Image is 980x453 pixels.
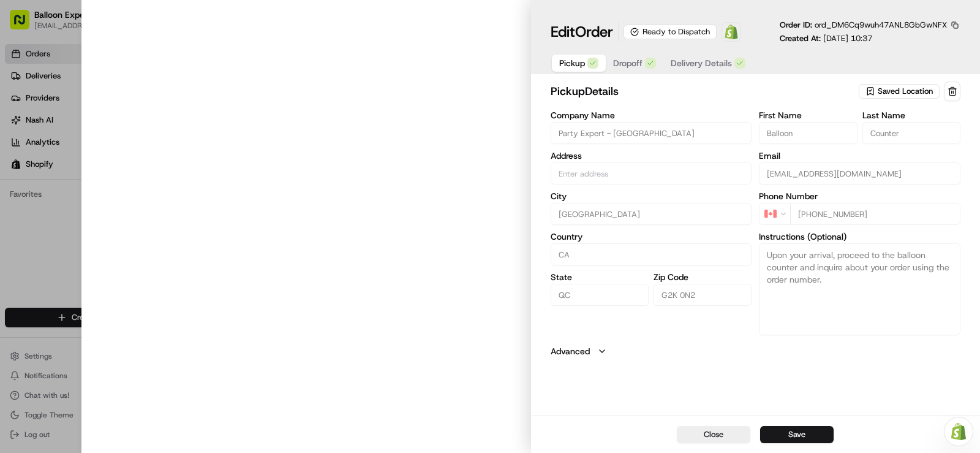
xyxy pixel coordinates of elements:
[724,25,739,39] img: Shopify
[759,232,960,241] label: Instructions (Optional)
[759,192,960,200] label: Phone Number
[677,426,750,443] button: Close
[551,273,649,281] label: State
[551,243,752,265] input: Enter country
[759,243,960,335] textarea: Upon your arrival, proceed to the balloon counter and inquire about your order using the order nu...
[575,22,613,42] span: Order
[859,83,941,100] button: Saved Location
[759,162,960,185] input: Enter email
[624,25,717,39] div: Ready to Dispatch
[551,111,752,120] label: Company Name
[654,284,752,306] input: Enter zip code
[862,122,960,144] input: Enter last name
[551,284,649,306] input: Enter state
[759,111,857,120] label: First Name
[551,162,752,185] input: 4825 Pierre-Bertrand Blvd, Suite 100, Québec City, QC G2K 0N2, CA
[551,232,752,241] label: Country
[815,20,947,30] span: ord_DM6Cq9wuh47ANL8GbGwNFX
[759,151,960,160] label: Email
[613,57,643,69] span: Dropoff
[671,57,732,69] span: Delivery Details
[760,426,834,443] button: Save
[780,33,872,44] p: Created At:
[654,273,752,281] label: Zip Code
[780,20,947,31] p: Order ID:
[559,57,585,69] span: Pickup
[551,192,752,200] label: City
[722,22,741,42] a: Shopify
[551,345,590,357] label: Advanced
[823,33,872,44] span: [DATE] 10:37
[790,203,960,225] input: Enter phone number
[551,22,613,42] h1: Edit
[878,86,933,97] span: Saved Location
[759,122,857,144] input: Enter first name
[551,203,752,225] input: Enter city
[551,83,856,100] h2: pickup Details
[551,122,752,144] input: Enter company name
[551,345,960,357] button: Advanced
[862,111,960,120] label: Last Name
[551,151,752,160] label: Address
